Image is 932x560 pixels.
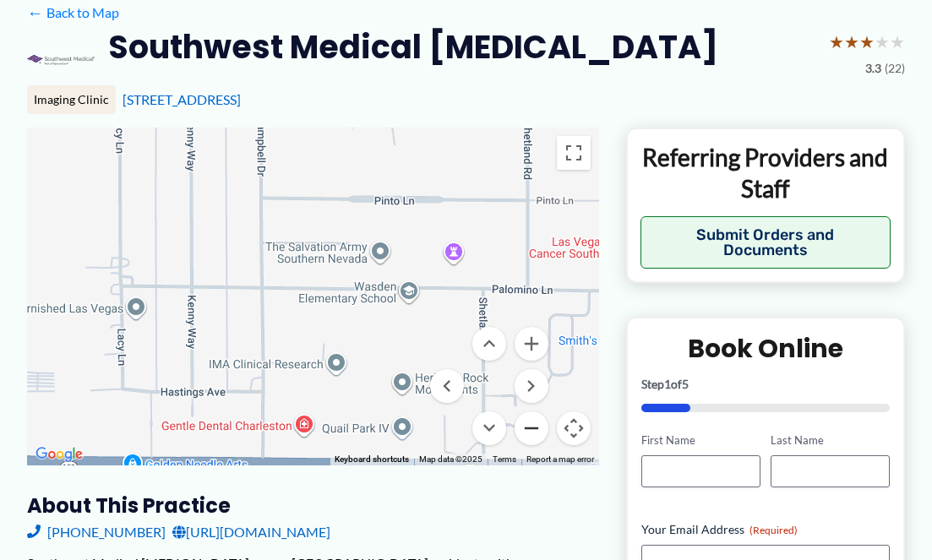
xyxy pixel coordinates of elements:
[557,136,591,170] button: Toggle fullscreen view
[430,369,464,403] button: Move left
[641,432,760,449] label: First Name
[641,521,890,538] label: Your Email Address
[749,524,798,536] span: (Required)
[641,332,890,365] h2: Book Online
[641,378,890,390] p: Step of
[31,443,87,465] img: Google
[172,519,330,545] a: [URL][DOMAIN_NAME]
[108,26,718,68] h2: Southwest Medical [MEDICAL_DATA]
[472,327,506,361] button: Move up
[557,411,591,445] button: Map camera controls
[472,411,506,445] button: Move down
[875,26,890,57] span: ★
[526,454,594,464] a: Report a map error
[844,26,859,57] span: ★
[865,57,881,79] span: 3.3
[493,454,516,464] a: Terms (opens in new tab)
[771,432,890,449] label: Last Name
[664,377,671,391] span: 1
[419,454,482,464] span: Map data ©2025
[335,454,409,465] button: Keyboard shortcuts
[515,369,548,403] button: Move right
[890,26,905,57] span: ★
[27,492,599,519] h3: About this practice
[859,26,875,57] span: ★
[682,377,689,391] span: 5
[515,327,548,361] button: Zoom in
[123,91,241,107] a: [STREET_ADDRESS]
[640,142,891,204] p: Referring Providers and Staff
[829,26,844,57] span: ★
[31,443,87,465] a: Open this area in Google Maps (opens a new window)
[27,4,43,20] span: ←
[640,216,891,269] button: Submit Orders and Documents
[515,411,548,445] button: Zoom out
[27,85,116,114] div: Imaging Clinic
[27,519,166,545] a: [PHONE_NUMBER]
[885,57,905,79] span: (22)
